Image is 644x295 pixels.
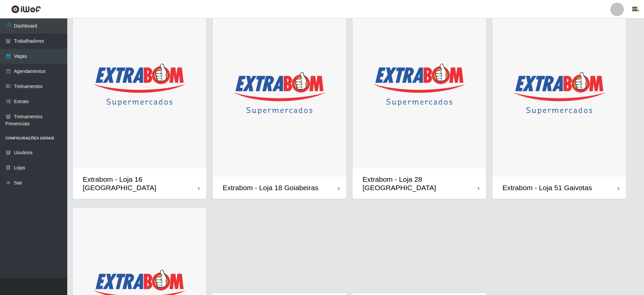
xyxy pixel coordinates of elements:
[492,10,626,177] img: cardImg
[213,10,346,177] img: cardImg
[83,175,198,192] div: Extrabom - Loja 16 [GEOGRAPHIC_DATA]
[352,1,486,169] img: cardImg
[213,10,346,199] a: Extrabom - Loja 18 Goiabeiras
[352,1,486,199] a: Extrabom - Loja 28 [GEOGRAPHIC_DATA]
[73,1,206,199] a: Extrabom - Loja 16 [GEOGRAPHIC_DATA]
[502,183,592,192] div: Extrabom - Loja 51 Gaivotas
[492,10,626,199] a: Extrabom - Loja 51 Gaivotas
[73,1,206,169] img: cardImg
[11,5,41,13] img: CoreUI Logo
[363,175,478,192] div: Extrabom - Loja 28 [GEOGRAPHIC_DATA]
[223,183,318,192] div: Extrabom - Loja 18 Goiabeiras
